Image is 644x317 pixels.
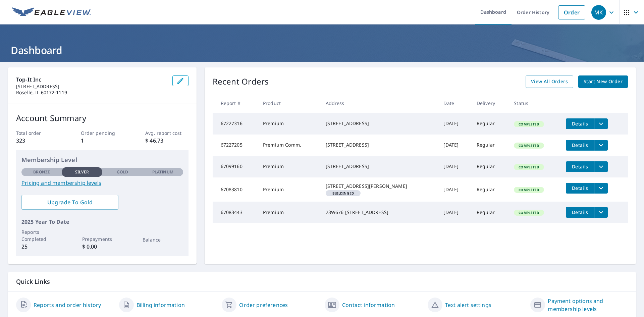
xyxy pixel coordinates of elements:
[570,163,590,170] span: Details
[152,169,173,175] p: Platinum
[75,169,89,175] p: Silver
[16,129,59,137] p: Total order
[566,118,594,129] button: detailsBtn-67227316
[471,135,508,156] td: Regular
[21,243,62,251] p: 25
[258,156,320,177] td: Premium
[570,142,590,148] span: Details
[21,179,183,187] a: Pricing and membership levels
[570,209,590,215] span: Details
[21,195,118,210] a: Upgrade To Gold
[515,188,543,192] span: Completed
[239,301,288,309] a: Order preferences
[258,93,320,113] th: Product
[258,177,320,202] td: Premium
[438,202,471,223] td: [DATE]
[548,297,628,313] a: Payment options and membership levels
[213,156,258,177] td: 67099160
[594,183,608,194] button: filesDropdownBtn-67083810
[326,183,433,190] div: [STREET_ADDRESS][PERSON_NAME]
[471,93,508,113] th: Delivery
[213,177,258,202] td: 67083810
[342,301,395,309] a: Contact information
[21,218,183,226] p: 2025 Year To Date
[515,165,543,169] span: Completed
[471,177,508,202] td: Regular
[213,135,258,156] td: 67227205
[438,113,471,135] td: [DATE]
[258,202,320,223] td: Premium
[145,129,188,137] p: Avg. report cost
[326,120,433,127] div: [STREET_ADDRESS]
[33,169,50,175] p: Bronze
[326,142,433,148] div: [STREET_ADDRESS]
[558,5,585,19] a: Order
[81,137,124,145] p: 1
[213,202,258,223] td: 67083443
[578,75,628,88] a: Start New Order
[438,93,471,113] th: Date
[515,210,543,215] span: Completed
[16,75,167,84] p: Top-It Inc
[213,113,258,135] td: 67227316
[584,77,623,86] span: Start New Order
[594,118,608,129] button: filesDropdownBtn-67227316
[21,155,183,164] p: Membership Level
[332,192,354,195] em: Building ID
[438,177,471,202] td: [DATE]
[566,183,594,194] button: detailsBtn-67083810
[213,75,269,88] p: Recent Orders
[143,236,183,243] p: Balance
[594,161,608,172] button: filesDropdownBtn-67099160
[515,122,543,126] span: Completed
[531,77,568,86] span: View All Orders
[526,75,573,88] a: View All Orders
[438,135,471,156] td: [DATE]
[591,5,606,20] div: MK
[8,43,636,57] h1: Dashboard
[594,207,608,218] button: filesDropdownBtn-67083443
[515,143,543,148] span: Completed
[82,243,122,251] p: $ 0.00
[12,7,91,17] img: EV Logo
[566,207,594,218] button: detailsBtn-67083443
[438,156,471,177] td: [DATE]
[445,301,491,309] a: Text alert settings
[27,199,113,206] span: Upgrade To Gold
[16,137,59,145] p: 323
[81,129,124,137] p: Order pending
[471,202,508,223] td: Regular
[137,301,185,309] a: Billing information
[326,163,433,170] div: [STREET_ADDRESS]
[16,112,189,124] p: Account Summary
[594,140,608,151] button: filesDropdownBtn-67227205
[566,140,594,151] button: detailsBtn-67227205
[570,120,590,127] span: Details
[471,113,508,135] td: Regular
[16,84,167,90] p: [STREET_ADDRESS]
[82,235,122,243] p: Prepayments
[145,137,188,145] p: $ 46.73
[508,93,560,113] th: Status
[326,209,433,216] div: 23W676 [STREET_ADDRESS]
[471,156,508,177] td: Regular
[258,113,320,135] td: Premium
[258,135,320,156] td: Premium Comm.
[566,161,594,172] button: detailsBtn-67099160
[213,93,258,113] th: Report #
[570,185,590,191] span: Details
[16,277,628,286] p: Quick Links
[117,169,128,175] p: Gold
[16,90,167,96] p: Roselle, IL 60172-1119
[320,93,438,113] th: Address
[34,301,101,309] a: Reports and order history
[21,228,62,243] p: Reports Completed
